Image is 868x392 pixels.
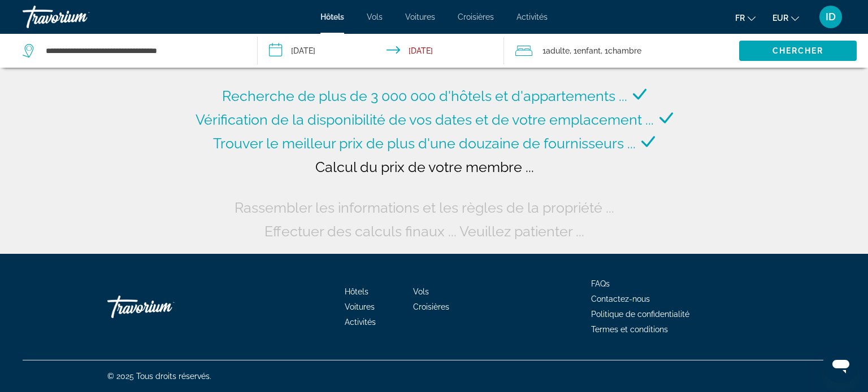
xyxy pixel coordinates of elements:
a: Contactez-nous [591,294,650,303]
button: User Menu [816,5,845,29]
a: Travorium [23,2,136,32]
a: Hôtels [320,12,344,21]
span: Trouver le meilleur prix de plus d'une douzaine de fournisseurs ... [213,135,636,152]
span: Rassembler les informations et les règles de la propriété ... [235,199,614,216]
a: Travorium [107,290,220,324]
button: Travelers: 1 adult, 1 child [504,34,739,68]
a: Voitures [345,302,375,311]
span: Adulte [546,46,570,55]
a: Vols [367,12,383,21]
span: Chambre [608,46,641,55]
button: Chercher [739,41,857,61]
iframe: Bouton de lancement de la fenêtre de messagerie [823,347,859,383]
button: Check-in date: Oct 27, 2025 Check-out date: Oct 31, 2025 [258,34,504,68]
span: fr [735,14,745,23]
span: EUR [772,14,788,23]
a: Termes et conditions [591,325,668,334]
a: FAQs [591,279,610,288]
a: Hôtels [345,287,368,296]
span: ID [826,11,836,23]
span: Chercher [772,46,824,55]
span: 1 [542,43,570,59]
span: Vérification de la disponibilité de vos dates et de votre emplacement ... [196,111,654,128]
span: Recherche de plus de 3 000 000 d'hôtels et d'appartements ... [222,87,627,104]
a: Activités [517,12,548,21]
span: Enfant [577,46,601,55]
span: , 1 [601,43,641,59]
span: © 2025 Tous droits réservés. [107,372,211,381]
span: , 1 [570,43,601,59]
a: Voitures [405,12,435,21]
a: Activités [345,318,376,327]
a: Croisières [413,302,449,311]
button: Change language [735,10,756,26]
a: Vols [413,287,429,296]
span: Calcul du prix de votre membre ... [315,158,534,175]
button: Change currency [772,10,799,26]
a: Politique de confidentialité [591,310,689,319]
a: Croisières [458,12,494,21]
span: Effectuer des calculs finaux ... Veuillez patienter ... [264,223,584,240]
